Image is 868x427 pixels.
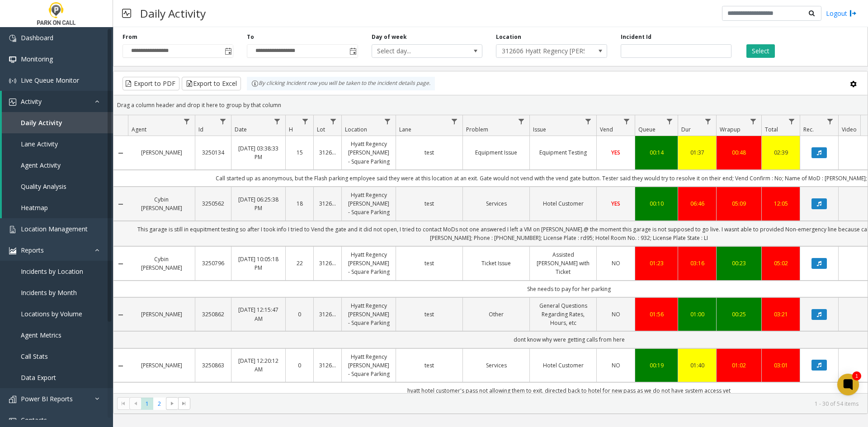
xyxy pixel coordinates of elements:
span: Page 2 [153,398,165,410]
a: Cybin [PERSON_NAME] [133,255,189,272]
a: test [401,199,457,208]
a: Heatmap [2,197,113,218]
div: 03:16 [684,259,711,267]
label: Day of week [372,33,407,41]
span: Problem [466,126,488,133]
div: 03:21 [767,310,794,319]
span: Reports [21,246,44,254]
h3: Daily Activity [136,2,210,24]
label: From [123,33,137,41]
span: Monitoring [21,55,53,63]
div: 05:02 [767,259,794,267]
a: 00:14 [641,148,672,157]
img: 'icon' [9,396,16,403]
div: 00:25 [722,310,756,319]
a: Vend Filter Menu [621,115,633,127]
a: Other [468,310,524,319]
a: NO [602,310,629,319]
label: To [247,33,254,41]
button: Export to PDF [123,77,179,90]
a: Hyatt Regency [PERSON_NAME] - Square Parking [347,191,390,217]
a: Wrapup Filter Menu [747,115,759,127]
a: Id Filter Menu [217,115,229,127]
a: Services [468,361,524,370]
a: 312606 [319,259,336,267]
button: Select [746,44,775,58]
a: Daily Activity [2,112,113,133]
a: test [401,310,457,319]
a: Rec. Filter Menu [824,115,836,127]
a: 3250796 [201,259,226,267]
span: Go to the next page [166,397,178,410]
div: By clicking Incident row you will be taken to the incident details page. [247,77,435,90]
a: 01:00 [684,310,711,319]
span: Incidents by Month [21,288,77,297]
a: 22 [291,259,308,267]
a: NO [602,361,629,370]
span: Total [765,126,778,133]
img: 'icon' [9,99,16,106]
span: Page 1 [141,398,153,410]
span: Toggle popup [348,45,358,57]
a: 02:39 [767,148,794,157]
a: 01:02 [722,361,756,370]
a: YES [602,199,629,208]
span: Lane Activity [21,140,58,148]
span: Select day... [372,45,460,57]
span: 312606 Hyatt Regency [PERSON_NAME] - Square Parking [496,45,585,57]
span: NO [612,259,620,267]
img: 'icon' [9,226,16,233]
a: 15 [291,148,308,157]
a: Hotel Customer [535,361,591,370]
span: Rec. [803,126,814,133]
a: [DATE] 03:38:33 PM [237,144,280,161]
img: 'icon' [9,77,16,84]
img: 'icon' [9,35,16,42]
a: [PERSON_NAME] [133,310,189,319]
img: infoIcon.svg [251,80,259,87]
a: Hyatt Regency [PERSON_NAME] - Square Parking [347,352,390,379]
a: Total Filter Menu [786,115,798,127]
a: [DATE] 12:15:47 AM [237,305,280,323]
a: Dur Filter Menu [702,115,714,127]
span: Power BI Reports [21,394,73,403]
a: [DATE] 10:05:18 PM [237,255,280,272]
img: logout [849,9,857,18]
span: Agent Metrics [21,331,61,339]
a: 00:19 [641,361,672,370]
span: Location [345,126,367,133]
span: Video [842,126,857,133]
div: 05:09 [722,199,756,208]
a: 0 [291,310,308,319]
a: Queue Filter Menu [664,115,676,127]
span: Incidents by Location [21,267,83,276]
a: Agent Filter Menu [181,115,193,127]
a: 06:46 [684,199,711,208]
img: pageIcon [122,2,131,24]
a: Hyatt Regency [PERSON_NAME] - Square Parking [347,250,390,277]
a: 00:23 [722,259,756,267]
a: 01:56 [641,310,672,319]
span: Go to the next page [169,400,176,407]
div: Drag a column header and drop it here to group by that column [113,97,868,113]
span: Data Export [21,373,56,382]
a: 00:48 [722,148,756,157]
a: Hyatt Regency [PERSON_NAME] - Square Parking [347,140,390,166]
span: Quality Analysis [21,182,66,191]
span: Agent [132,126,146,133]
a: 03:01 [767,361,794,370]
a: 3250134 [201,148,226,157]
a: test [401,361,457,370]
a: Collapse Details [113,201,128,208]
span: Locations by Volume [21,310,82,318]
span: Vend [600,126,613,133]
a: 01:40 [684,361,711,370]
span: Daily Activity [21,118,62,127]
